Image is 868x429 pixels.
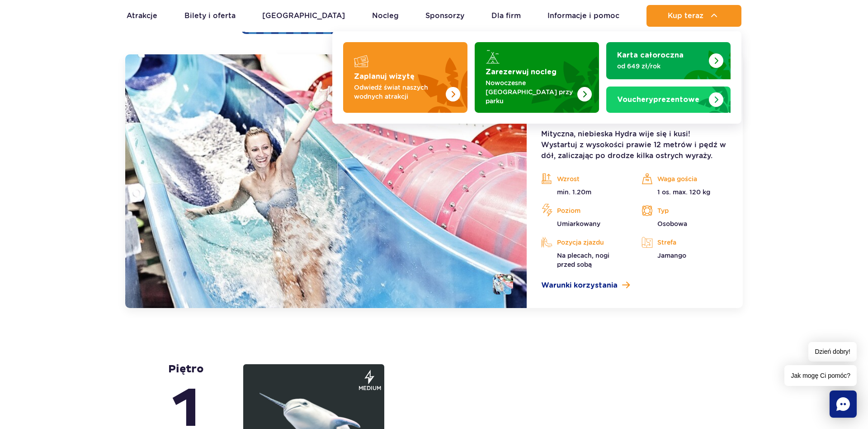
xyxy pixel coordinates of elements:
div: Chat [830,390,857,418]
span: Vouchery [617,96,653,103]
p: Odwiedź świat naszych wodnych atrakcji [354,83,442,101]
a: Informacje i pomoc [547,5,619,27]
a: Zarezerwuj nocleg [475,42,599,113]
span: Dzień dobry! [808,342,857,362]
p: Nowoczesne [GEOGRAPHIC_DATA] przy parku [486,78,574,106]
span: Jak mogę Ci pomóc? [784,365,857,386]
p: Typ [642,204,728,217]
a: Dla firm [491,5,521,27]
strong: prezentowe [617,96,699,103]
p: Poziom [541,204,628,217]
a: Atrakcje [127,5,157,27]
span: Warunki korzystania [541,280,618,291]
p: Na plecach, nogi przed sobą [541,251,628,269]
a: Sponsorzy [425,5,464,27]
p: Mityczna, niebieska Hydra wije się i kusi! Wystartuj z wysokości prawie 12 metrów i pędź w dół, z... [541,129,728,161]
p: Waga gościa [642,172,728,186]
p: Umiarkowany [541,219,628,228]
button: Kup teraz [646,5,741,27]
strong: Zarezerwuj nocleg [486,68,557,76]
a: Nocleg [372,5,399,27]
span: Kup teraz [668,12,703,20]
p: 1 os. max. 120 kg [642,188,728,197]
p: od 649 zł/rok [617,62,705,71]
strong: Karta całoroczna [617,52,684,59]
a: Warunki korzystania [541,280,728,291]
p: Wzrost [541,172,628,186]
a: Bilety i oferta [184,5,236,27]
strong: Zaplanuj wizytę [354,73,415,80]
p: Osobowa [642,219,728,228]
span: medium [359,384,381,392]
p: Pozycja zjazdu [541,236,628,249]
a: [GEOGRAPHIC_DATA] [262,5,345,27]
a: Zaplanuj wizytę [343,42,467,113]
a: Vouchery prezentowe [606,87,731,113]
a: Karta całoroczna [606,42,731,79]
p: Strefa [642,236,728,249]
p: Jamango [642,251,728,260]
p: min. 1.20m [541,188,628,197]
